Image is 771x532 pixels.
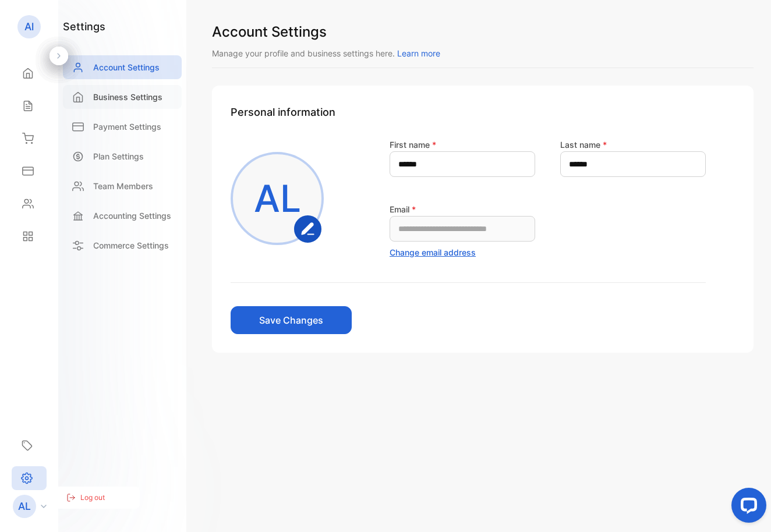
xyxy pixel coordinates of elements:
[231,306,352,334] button: Save Changes
[63,174,182,198] a: Team Members
[18,499,31,514] p: AL
[560,140,607,150] label: Last name
[63,85,182,109] a: Business Settings
[212,47,754,59] p: Manage your profile and business settings here.
[93,150,144,162] p: Plan Settings
[52,487,140,509] button: Log out
[93,210,171,222] p: Accounting Settings
[80,492,105,503] p: Log out
[63,204,182,228] a: Accounting Settings
[390,204,416,214] label: Email
[24,19,34,34] p: Al
[397,48,440,58] span: Learn more
[212,22,754,42] h1: Account Settings
[93,180,153,192] p: Team Members
[63,144,182,168] a: Plan Settings
[93,91,162,103] p: Business Settings
[722,483,771,532] iframe: LiveChat chat widget
[63,115,182,139] a: Payment Settings
[63,55,182,79] a: Account Settings
[390,140,436,150] label: First name
[231,104,735,120] h1: Personal information
[63,19,105,34] h1: settings
[93,61,160,73] p: Account Settings
[63,233,182,257] a: Commerce Settings
[93,120,161,133] p: Payment Settings
[390,246,476,258] button: Change email address
[254,171,301,226] p: AL
[93,239,169,251] p: Commerce Settings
